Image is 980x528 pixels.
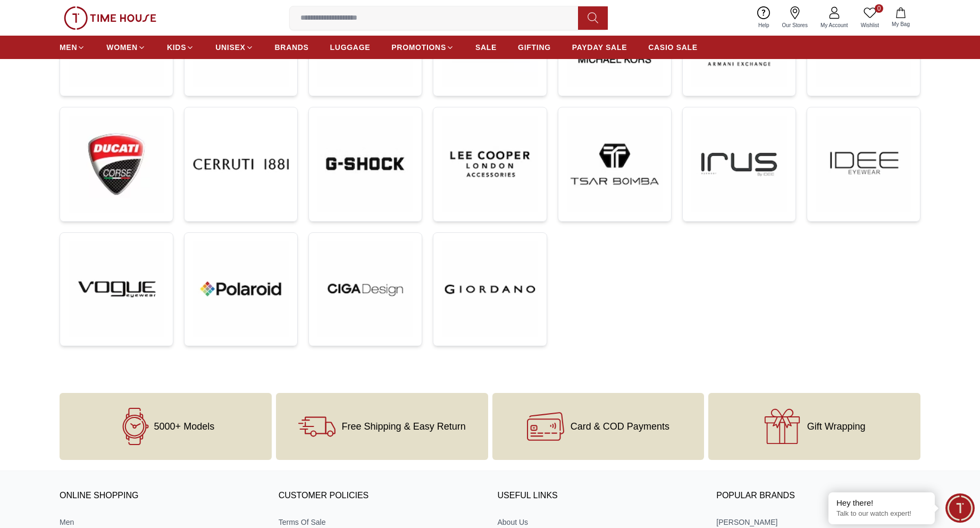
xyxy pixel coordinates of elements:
[442,116,538,212] img: ...
[567,116,663,212] img: ...
[167,42,186,53] span: KIDS
[887,20,914,28] span: My Bag
[317,241,413,337] img: ...
[776,4,814,31] a: Our Stores
[60,488,264,504] h3: ONLINE SHOPPING
[475,38,497,57] a: SALE
[778,21,812,29] span: Our Stores
[518,38,551,57] a: GIFTING
[167,38,194,57] a: KIDS
[342,421,466,432] span: Free Shipping & Easy Return
[807,421,866,432] span: Gift Wrapping
[754,21,774,29] span: Help
[442,241,538,337] img: ...
[875,4,883,13] span: 0
[106,42,138,53] span: WOMEN
[391,38,454,57] a: PROMOTIONS
[275,38,309,57] a: BRANDS
[64,6,156,30] img: ...
[279,517,483,527] a: Terms Of Sale
[317,116,413,212] img: ...
[836,498,927,508] div: Hey there!
[816,116,911,212] img: ...
[855,4,885,31] a: 0Wishlist
[475,42,497,53] span: SALE
[816,21,852,29] span: My Account
[691,116,787,212] img: ...
[193,241,289,337] img: ...
[857,21,883,29] span: Wishlist
[279,488,483,504] h3: CUSTOMER POLICIES
[69,241,164,337] img: ...
[498,517,702,527] a: About Us
[572,42,627,53] span: PAYDAY SALE
[330,38,371,57] a: LUGGAGE
[391,42,446,53] span: PROMOTIONS
[518,42,551,53] span: GIFTING
[60,517,264,527] a: Men
[275,42,309,53] span: BRANDS
[60,38,85,57] a: MEN
[69,116,164,212] img: ...
[648,38,698,57] a: CASIO SALE
[106,38,146,57] a: WOMEN
[885,5,916,30] button: My Bag
[836,509,927,518] p: Talk to our watch expert!
[648,42,698,53] span: CASIO SALE
[215,38,253,57] a: UNISEX
[752,4,776,31] a: Help
[498,488,702,504] h3: USEFUL LINKS
[571,421,669,432] span: Card & COD Payments
[572,38,627,57] a: PAYDAY SALE
[330,42,371,53] span: LUGGAGE
[716,488,920,504] h3: Popular Brands
[215,42,245,53] span: UNISEX
[60,42,77,53] span: MEN
[154,421,215,432] span: 5000+ Models
[945,493,975,523] div: Chat Widget
[193,116,289,212] img: ...
[716,517,920,527] a: [PERSON_NAME]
